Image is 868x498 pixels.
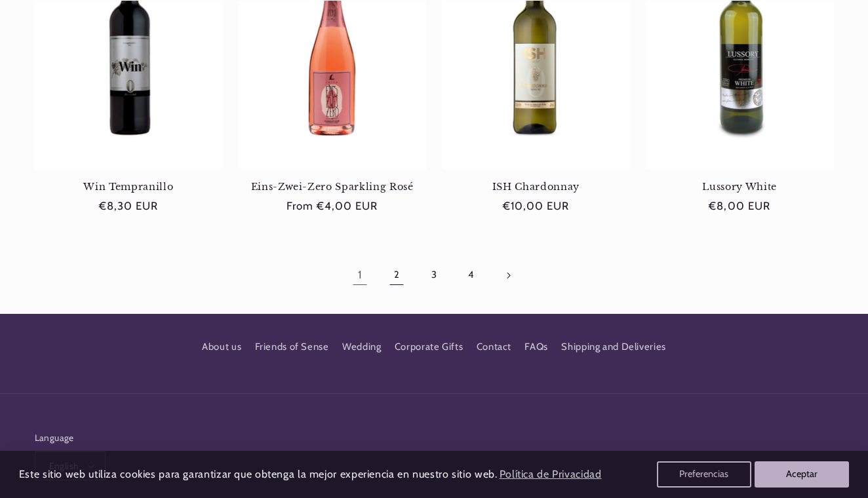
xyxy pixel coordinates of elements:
[477,335,511,358] a: Contact
[497,463,603,486] a: Política de Privacidad (opens in a new tab)
[493,260,523,290] a: Next page
[524,335,548,358] a: FAQs
[561,335,666,358] a: Shipping and Deliveries
[755,461,849,488] button: Aceptar
[19,468,498,480] span: Este sitio web utiliza cookies para garantizar que obtenga la mejor experiencia en nuestro sitio ...
[255,335,329,358] a: Friends of Sense
[382,260,412,290] a: Page 2
[419,260,449,290] a: Page 3
[35,431,106,444] h2: Language
[442,181,630,193] a: ISH Chardonnay
[35,181,223,193] a: Win Tempranillo
[342,335,381,358] a: Wedding
[35,260,834,290] nav: Pagination
[238,181,426,193] a: Eins-Zwei-Zero Sparkling Rosé
[657,461,751,488] button: Preferencias
[456,260,486,290] a: Page 4
[646,181,834,193] a: Lussory White
[345,260,375,290] a: Page 1
[395,335,463,358] a: Corporate Gifts
[202,339,241,359] a: About us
